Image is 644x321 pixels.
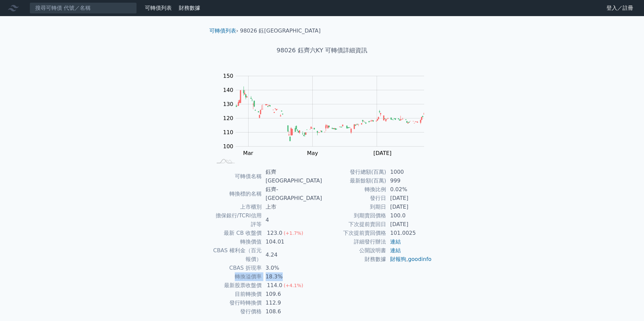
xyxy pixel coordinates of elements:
td: 上市 [262,203,322,211]
td: 3.0% [262,264,322,272]
td: 可轉債名稱 [212,168,262,185]
td: 目前轉換價 [212,290,262,299]
tspan: 150 [223,73,233,79]
td: 109.6 [262,290,322,299]
td: 轉換比例 [322,185,386,194]
td: 0.02% [386,185,432,194]
a: 財務數據 [179,5,200,11]
td: [DATE] [386,194,432,203]
td: 發行時轉換價 [212,299,262,307]
span: (+1.7%) [284,230,303,236]
a: goodinfo [408,256,431,262]
td: [DATE] [386,203,432,211]
td: 擔保銀行/TCRI信用評等 [212,211,262,229]
div: 114.0 [266,281,284,290]
td: 詳細發行辦法 [322,237,386,246]
td: 發行價格 [212,307,262,316]
tspan: 130 [223,101,233,107]
tspan: 100 [223,143,233,150]
a: 登入／註冊 [601,3,639,13]
span: (+4.1%) [284,283,303,288]
td: CBAS 權利金（百元報價） [212,246,262,264]
g: Chart [220,73,434,156]
td: 到期日 [322,203,386,211]
a: 連結 [390,247,401,254]
tspan: 110 [223,129,233,136]
td: 發行日 [322,194,386,203]
td: 112.9 [262,299,322,307]
td: 100.0 [386,211,432,220]
div: 123.0 [266,229,284,237]
td: 18.3% [262,272,322,281]
td: 上市櫃別 [212,203,262,211]
td: 最新 CB 收盤價 [212,229,262,237]
h1: 98026 鈺齊六KY 可轉債詳細資訊 [204,46,440,55]
td: 104.01 [262,237,322,246]
tspan: Mar [243,150,254,156]
tspan: May [307,150,318,156]
td: , [386,255,432,264]
td: 轉換溢價率 [212,272,262,281]
a: 連結 [390,238,401,245]
td: 108.6 [262,307,322,316]
td: 1000 [386,168,432,176]
li: › [209,27,238,35]
td: 最新股票收盤價 [212,281,262,290]
td: CBAS 折現率 [212,264,262,272]
td: 101.0025 [386,229,432,237]
td: 下次提前賣回日 [322,220,386,229]
a: 可轉債列表 [209,28,236,34]
td: 到期賣回價格 [322,211,386,220]
td: 財務數據 [322,255,386,264]
td: 轉換價值 [212,237,262,246]
td: 4 [262,211,322,229]
a: 可轉債列表 [145,5,172,11]
li: 98026 鈺[GEOGRAPHIC_DATA] [240,27,321,35]
tspan: 120 [223,115,233,121]
td: 4.24 [262,246,322,264]
td: 公開說明書 [322,246,386,255]
td: 最新餘額(百萬) [322,176,386,185]
td: [DATE] [386,220,432,229]
td: 鈺齊-[GEOGRAPHIC_DATA] [262,185,322,203]
tspan: [DATE] [373,150,391,156]
td: 999 [386,176,432,185]
input: 搜尋可轉債 代號／名稱 [30,2,137,14]
td: 轉換標的名稱 [212,185,262,203]
a: 財報狗 [390,256,406,262]
td: 發行總額(百萬) [322,168,386,176]
td: 下次提前賣回價格 [322,229,386,237]
td: 鈺齊[GEOGRAPHIC_DATA] [262,168,322,185]
tspan: 140 [223,87,233,93]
